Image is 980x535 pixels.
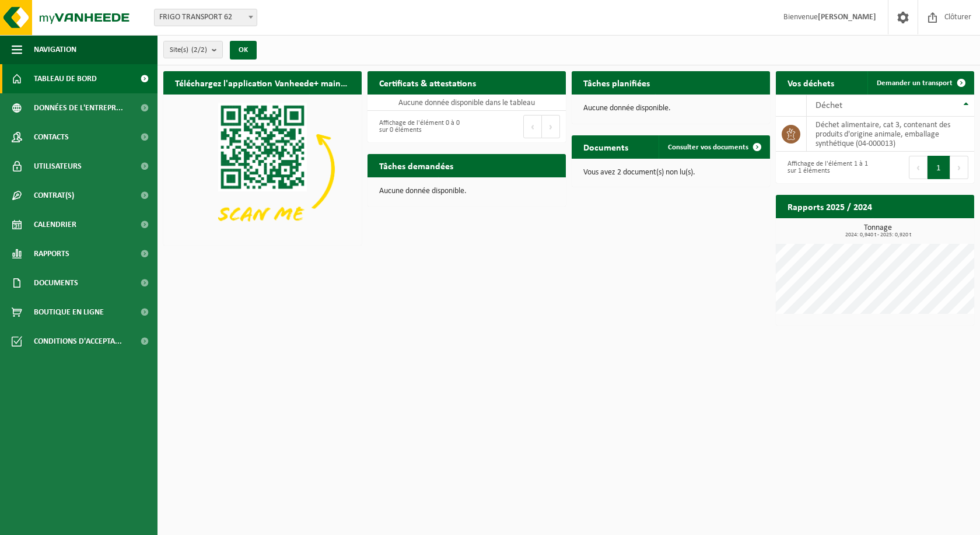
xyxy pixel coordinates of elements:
[782,224,974,238] h3: Tonnage
[34,152,82,181] span: Utilisateurs
[34,123,69,152] span: Contacts
[782,155,869,180] div: Affichage de l'élément 1 à 1 sur 1 éléments
[170,41,207,59] span: Site(s)
[34,35,76,64] span: Navigation
[163,95,362,243] img: Download de VHEPlus App
[34,210,76,239] span: Calendrier
[379,187,554,195] p: Aucune donnée disponible.
[818,13,876,22] strong: [PERSON_NAME]
[668,144,748,151] span: Consulter vos documents
[373,114,461,139] div: Affichage de l'élément 0 à 0 sur 0 éléments
[542,115,560,138] button: Next
[782,232,974,238] span: 2024: 0,940 t - 2025: 0,920 t
[34,327,122,356] span: Conditions d'accepta...
[163,71,362,94] h2: Téléchargez l'application Vanheede+ maintenant!
[815,101,842,110] span: Déchet
[659,135,769,159] a: Consulter vos documents
[572,71,661,94] h2: Tâches planifiées
[776,71,846,94] h2: Vos déchets
[950,156,968,179] button: Next
[191,46,207,54] count: (2/2)
[776,195,884,218] h2: Rapports 2025 / 2024
[572,135,640,158] h2: Documents
[523,115,542,138] button: Previous
[367,154,465,177] h2: Tâches demandées
[928,156,950,179] button: 1
[877,79,953,87] span: Demander un transport
[34,239,69,268] span: Rapports
[34,64,97,93] span: Tableau de bord
[34,268,78,298] span: Documents
[873,218,973,241] a: Consulter les rapports
[867,71,973,95] a: Demander un transport
[367,95,566,111] td: Aucune donnée disponible dans le tableau
[34,181,74,210] span: Contrat(s)
[34,93,123,123] span: Données de l'entrepr...
[155,9,257,26] span: FRIGO TRANSPORT 62
[583,104,758,113] p: Aucune donnée disponible.
[34,298,104,327] span: Boutique en ligne
[909,156,928,179] button: Previous
[230,41,257,60] button: OK
[583,169,758,177] p: Vous avez 2 document(s) non lu(s).
[154,9,257,26] span: FRIGO TRANSPORT 62
[367,71,488,94] h2: Certificats & attestations
[163,41,223,58] button: Site(s)(2/2)
[807,117,974,152] td: déchet alimentaire, cat 3, contenant des produits d'origine animale, emballage synthétique (04-00...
